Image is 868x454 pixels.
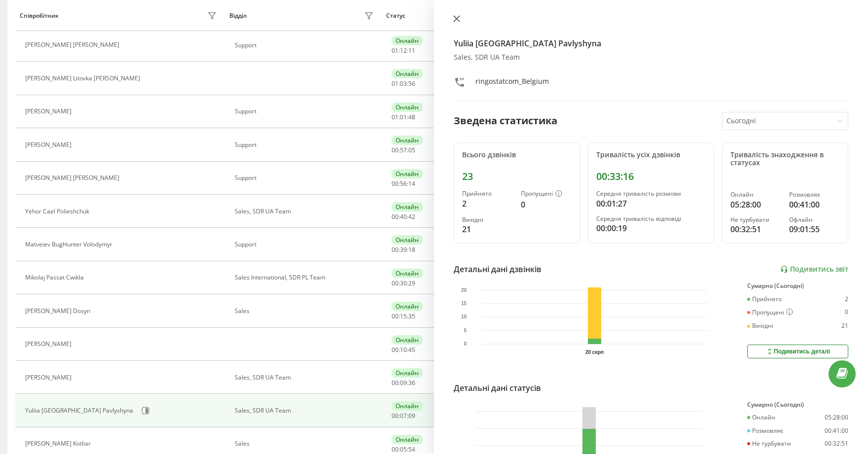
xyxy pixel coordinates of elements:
div: Сумарно (Сьогодні) [747,401,848,408]
span: 01 [392,46,398,55]
span: 40 [400,212,407,221]
span: 00 [392,245,398,254]
span: 03 [400,79,407,88]
div: Sales, SDR UA Team [235,374,376,381]
span: 56 [408,79,415,88]
div: 21 [841,322,848,329]
div: 05:28:00 [825,414,848,421]
span: 00 [392,312,398,320]
div: Пропущені [521,190,572,198]
span: 29 [408,279,415,287]
text: 15 [461,301,467,306]
span: 00 [392,179,398,188]
div: Онлайн [392,36,423,45]
div: [PERSON_NAME] [25,374,74,381]
div: Пропущені [747,309,793,316]
span: 10 [400,346,407,354]
div: [PERSON_NAME] [25,141,74,148]
div: Sales [235,308,376,314]
h4: Yuliia [GEOGRAPHIC_DATA] Pavlyshyna [454,37,848,49]
div: 00:41:00 [825,427,848,434]
div: Середня тривалість відповіді [596,215,706,222]
div: Support [235,108,376,115]
div: Sales, SDR UA Team [235,208,376,215]
div: 00:32:51 [825,440,848,447]
div: Вихідні [747,322,773,329]
div: Онлайн [392,269,423,278]
span: 00 [392,346,398,354]
span: 54 [408,445,415,454]
div: 00:33:16 [596,171,706,182]
div: Онлайн [392,435,423,444]
div: Онлайн [392,335,423,345]
div: : : [392,246,415,253]
div: [PERSON_NAME] Dosyn [25,308,93,314]
div: Відділ [229,12,247,19]
div: [PERSON_NAME] Litovka [PERSON_NAME] [25,75,143,82]
div: ringostatcom_Belgium [475,76,549,91]
span: 35 [408,312,415,320]
div: 2 [845,296,848,303]
div: [PERSON_NAME] [25,341,74,348]
div: Sales, SDR UA Team [235,407,376,414]
span: 00 [392,445,398,454]
div: Mikolaj Passat Cwikla [25,274,86,281]
div: Прийнято [462,190,513,197]
div: : : [392,213,415,220]
div: Зведена статистика [454,113,557,128]
div: 0 [845,309,848,316]
div: Сумарно (Сьогодні) [747,282,848,289]
a: Подивитись звіт [780,265,848,274]
text: 10 [461,314,467,320]
div: Sales, SDR UA Team [454,53,848,62]
div: Прийнято [747,296,782,303]
span: 09 [400,379,407,387]
div: Всього дзвінків [462,151,572,159]
div: Офлайн [789,216,840,223]
span: 12 [400,46,407,55]
div: 21 [462,223,513,235]
span: 00 [392,146,398,154]
div: Співробітник [20,12,59,19]
div: Support [235,141,376,148]
div: 00:00:19 [596,222,706,234]
span: 18 [408,245,415,254]
span: 57 [400,146,407,154]
text: 20 [461,287,467,293]
div: Статус [386,12,405,19]
div: 00:01:27 [596,198,706,210]
span: 00 [392,212,398,221]
span: 07 [400,412,407,420]
div: : : [392,280,415,287]
div: Support [235,42,376,49]
div: [PERSON_NAME] Kotliar [25,440,93,447]
span: 30 [400,279,407,287]
div: : : [392,347,415,353]
div: : : [392,147,415,154]
text: 20 серп [585,349,604,355]
div: Онлайн [392,69,423,78]
button: Подивитись деталі [747,345,848,358]
div: Онлайн [392,103,423,112]
div: Детальні дані дзвінків [454,263,542,275]
div: Не турбувати [747,440,791,447]
div: : : [392,180,415,187]
div: : : [392,446,415,453]
div: 09:01:55 [789,223,840,235]
div: 05:28:00 [730,199,781,210]
text: 0 [464,341,467,347]
div: [PERSON_NAME] [PERSON_NAME] [25,41,122,48]
div: : : [392,47,415,54]
span: 01 [392,113,398,121]
span: 36 [408,379,415,387]
div: : : [392,114,415,121]
div: Тривалість знаходження в статусах [730,151,840,168]
span: 01 [392,79,398,88]
div: [PERSON_NAME] [PERSON_NAME] [25,175,122,181]
span: 01 [400,113,407,121]
div: Онлайн [392,368,423,378]
div: Онлайн [392,302,423,311]
span: 39 [400,245,407,254]
div: Подивитись деталі [765,348,830,355]
div: : : [392,80,415,87]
